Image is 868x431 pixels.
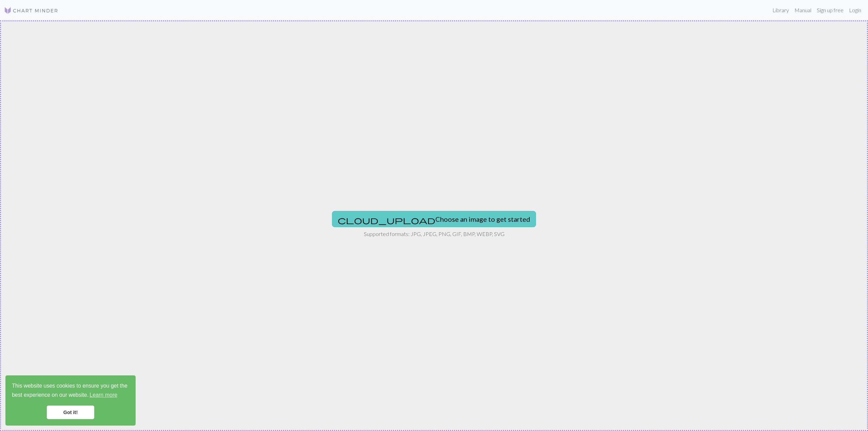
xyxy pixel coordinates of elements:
[5,375,136,426] div: cookieconsent
[364,230,505,238] p: Supported formats: JPG, JPEG, PNG, GIF, BMP, WEBP, SVG
[12,382,129,400] span: This website uses cookies to ensure you get the best experience on our website.
[47,406,94,419] a: dismiss cookie message
[770,3,792,17] a: Library
[814,3,846,17] a: Sign up free
[4,6,58,15] img: Logo
[88,390,118,400] a: learn more about cookies
[846,3,864,17] a: Login
[792,3,814,17] a: Manual
[332,211,536,227] button: Choose an image to get started
[338,215,435,225] span: cloud_upload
